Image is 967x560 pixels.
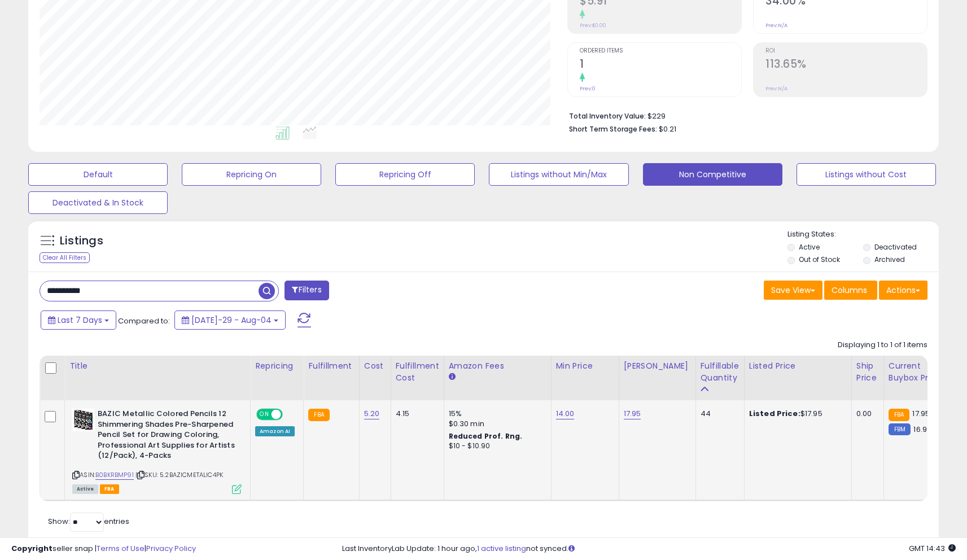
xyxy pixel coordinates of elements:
[69,360,246,372] div: Title
[285,281,329,300] button: Filters
[556,408,575,419] a: 14.00
[889,360,947,384] div: Current Buybox Price
[787,229,939,240] p: Listing States:
[191,314,272,326] span: [DATE]-29 - Aug-04
[889,409,909,421] small: FBA
[11,544,196,554] div: seller snap | |
[449,431,523,441] b: Reduced Prof. Rng.
[28,163,168,186] button: Default
[60,233,103,249] h5: Listings
[909,543,956,554] span: 2025-08-13 14:43 GMT
[100,484,119,494] span: FBA
[95,470,134,480] a: B0BKRBMP91
[98,409,235,464] b: BAZIC Metallic Colored Pencils 12 Shimmering Shades Pre-Sharpened Pencil Set for Drawing Coloring...
[335,163,475,186] button: Repricing Off
[72,409,242,492] div: ASIN:
[28,191,168,214] button: Deactivated & In Stock
[40,252,90,263] div: Clear All Filters
[838,340,927,351] div: Displaying 1 to 1 of 1 items
[449,441,542,451] div: $10 - $10.90
[580,48,741,54] span: Ordered Items
[580,22,606,29] small: Prev: $0.00
[765,22,787,29] small: Prev: N/A
[912,408,930,419] span: 17.95
[799,255,840,264] label: Out of Stock
[174,310,286,330] button: [DATE]-29 - Aug-04
[569,124,657,134] b: Short Term Storage Fees:
[449,360,546,372] div: Amazon Fees
[255,426,295,436] div: Amazon AI
[701,360,740,384] div: Fulfillable Quantity
[396,409,435,419] div: 4.15
[58,314,102,326] span: Last 7 Days
[146,543,196,554] a: Privacy Policy
[569,111,646,121] b: Total Inventory Value:
[569,108,919,122] li: $229
[701,409,736,419] div: 44
[72,484,98,494] span: All listings currently available for purchase on Amazon
[580,58,741,73] h2: 1
[624,360,691,372] div: [PERSON_NAME]
[856,360,879,384] div: Ship Price
[797,163,936,186] button: Listings without Cost
[489,163,628,186] button: Listings without Min/Max
[765,48,927,54] span: ROI
[749,409,843,419] div: $17.95
[824,281,877,300] button: Columns
[659,124,676,134] span: $0.21
[749,408,800,419] b: Listed Price:
[832,285,867,296] span: Columns
[72,409,95,431] img: 51RXKtsKMPL._SL40_.jpg
[764,281,822,300] button: Save View
[342,544,956,554] div: Last InventoryLab Update: 1 hour ago, not synced.
[281,410,299,419] span: OFF
[118,316,170,326] span: Compared to:
[41,310,116,330] button: Last 7 Days
[364,360,386,372] div: Cost
[396,360,439,384] div: Fulfillment Cost
[308,360,354,372] div: Fulfillment
[889,423,911,435] small: FBM
[749,360,847,372] div: Listed Price
[255,360,299,372] div: Repricing
[182,163,321,186] button: Repricing On
[856,409,875,419] div: 0.00
[624,408,641,419] a: 17.95
[765,58,927,73] h2: 113.65%
[874,255,905,264] label: Archived
[97,543,145,554] a: Terms of Use
[11,543,52,554] strong: Copyright
[913,424,931,435] span: 16.99
[257,410,272,419] span: ON
[364,408,380,419] a: 5.20
[48,516,129,527] span: Show: entries
[308,409,329,421] small: FBA
[135,470,223,479] span: | SKU: 5.2BAZICMETALIC4PK
[449,419,542,429] div: $0.30 min
[556,360,614,372] div: Min Price
[449,409,542,419] div: 15%
[580,85,596,92] small: Prev: 0
[643,163,782,186] button: Non Competitive
[477,543,526,554] a: 1 active listing
[799,242,820,252] label: Active
[449,372,456,382] small: Amazon Fees.
[879,281,927,300] button: Actions
[765,85,787,92] small: Prev: N/A
[874,242,917,252] label: Deactivated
